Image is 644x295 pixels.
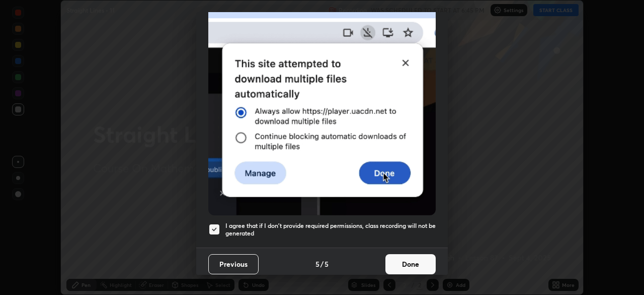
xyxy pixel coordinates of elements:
[320,259,324,269] h4: /
[208,254,259,274] button: Previous
[385,254,436,274] button: Done
[325,259,329,269] h4: 5
[225,222,436,238] h5: I agree that if I don't provide required permissions, class recording will not be generated
[315,259,319,269] h4: 5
